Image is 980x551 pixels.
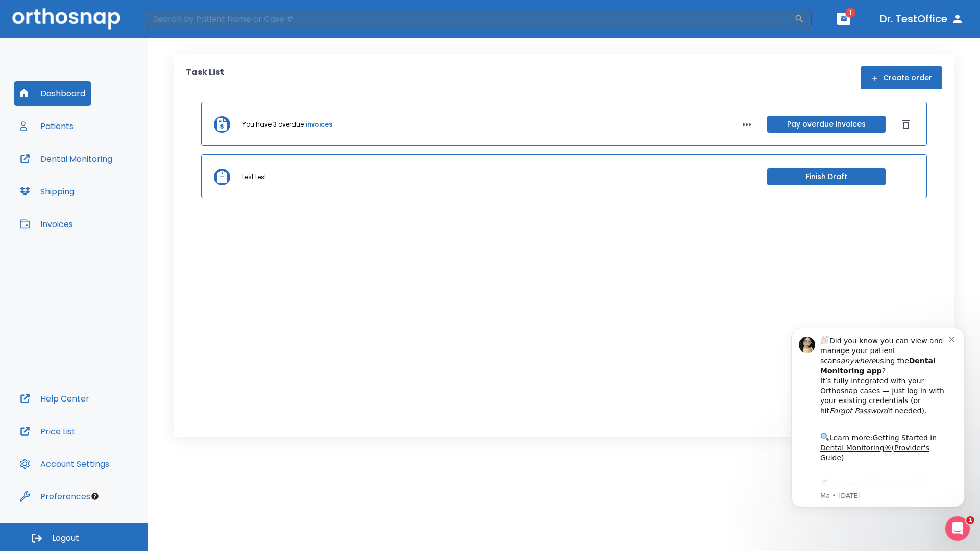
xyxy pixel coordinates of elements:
[44,179,173,188] p: Message from Ma, sent 1w ago
[14,114,80,138] button: Patients
[861,66,942,89] button: Create order
[845,8,855,18] span: 1
[44,166,173,218] div: Download the app: | ​ Let us know if you need help getting started!
[52,533,79,544] span: Logout
[898,116,914,133] button: Dismiss
[776,312,980,523] iframe: Intercom notifications message
[876,10,968,28] button: Dr. TestOffice
[14,146,118,171] button: Dental Monitoring
[14,179,81,204] button: Shipping
[14,386,95,411] button: Help Center
[14,484,96,509] button: Preferences
[12,8,120,29] img: Orthosnap
[90,492,100,501] div: Tooltip anchor
[767,168,886,185] button: Finish Draft
[14,452,115,476] button: Account Settings
[186,66,224,89] p: Task List
[767,116,886,133] button: Pay overdue invoices
[173,22,181,30] button: Dismiss notification
[306,120,332,129] a: invoices
[14,419,82,443] button: Price List
[146,9,794,29] input: Search by Patient Name or Case #
[44,169,135,187] a: App Store
[966,516,974,524] span: 1
[945,516,970,541] iframe: Intercom live chat
[242,172,266,182] p: test test
[14,81,91,106] button: Dashboard
[14,212,79,236] button: Invoices
[242,120,304,129] p: You have 3 overdue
